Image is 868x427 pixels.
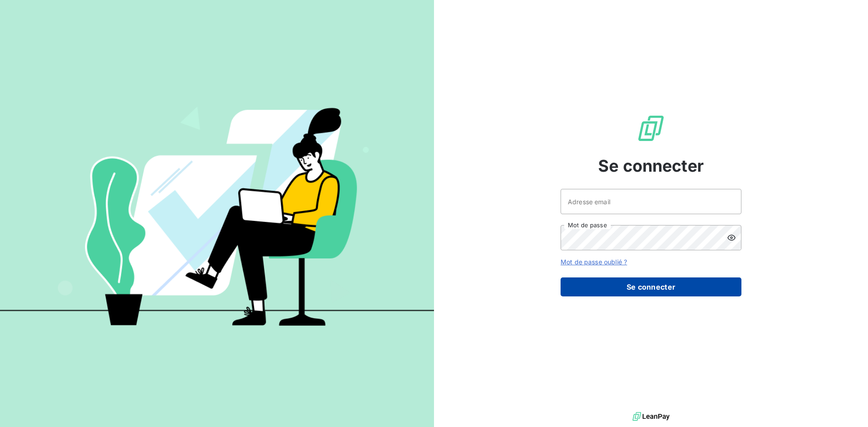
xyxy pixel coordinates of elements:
[598,154,704,178] span: Se connecter
[561,277,741,296] button: Se connecter
[561,189,741,214] input: placeholder
[561,258,627,266] a: Mot de passe oublié ?
[632,410,670,423] img: logo
[637,114,665,143] img: Logo LeanPay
